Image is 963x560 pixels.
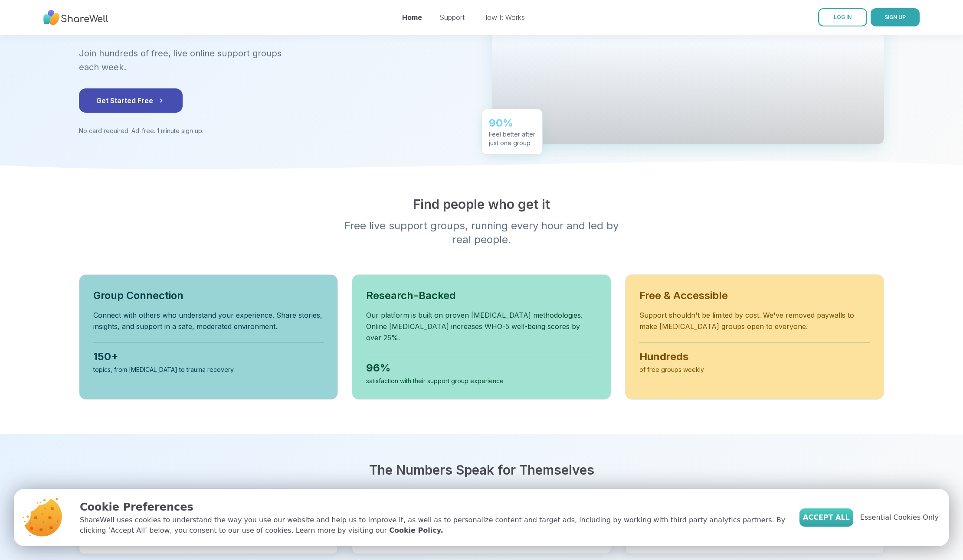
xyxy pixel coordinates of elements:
[79,46,329,75] p: Join hundreds of free, live online support groups each week.
[315,219,648,247] p: Free live support groups, running every hour and led by real people.
[366,361,596,375] div: 96%
[860,512,939,523] span: Essential Cookies Only
[439,13,465,22] a: Support
[834,14,852,20] span: LOG IN
[818,8,867,26] a: LOG IN
[639,365,870,374] div: of free groups weekly
[366,289,596,303] h3: Research-Backed
[79,127,471,135] p: No card required. Ad-free. 1 minute sign up.
[79,462,884,478] h2: The Numbers Speak for Themselves
[80,499,786,515] p: Cookie Preferences
[80,515,786,536] p: ShareWell uses cookies to understand the way you use our website and help us to improve it, as we...
[93,289,324,303] h3: Group Connection
[389,525,443,536] a: Cookie Policy.
[482,13,525,22] a: How It Works
[79,196,884,212] h2: Find people who get it
[96,95,165,106] span: Get Started Free
[639,309,870,332] p: Support shouldn't be limited by cost. We've removed paywalls to make [MEDICAL_DATA] groups open t...
[93,350,324,364] div: 150+
[489,116,535,130] div: 90%
[402,13,422,22] a: Home
[639,350,870,364] div: Hundreds
[639,289,870,303] h3: Free & Accessible
[43,6,108,29] img: ShareWell Nav Logo
[799,508,853,527] button: Accept All
[93,365,324,374] div: topics, from [MEDICAL_DATA] to trauma recovery
[93,309,324,332] p: Connect with others who understand your experience. Share stories, insights, and support in a saf...
[884,14,906,20] span: SIGN UP
[871,8,920,26] button: SIGN UP
[79,88,183,113] button: Get Started Free
[489,130,535,147] div: Feel better after just one group
[803,512,850,523] span: Accept All
[366,377,596,385] div: satisfaction with their support group experience
[366,309,596,343] p: Our platform is built on proven [MEDICAL_DATA] methodologies. Online [MEDICAL_DATA] increases WHO...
